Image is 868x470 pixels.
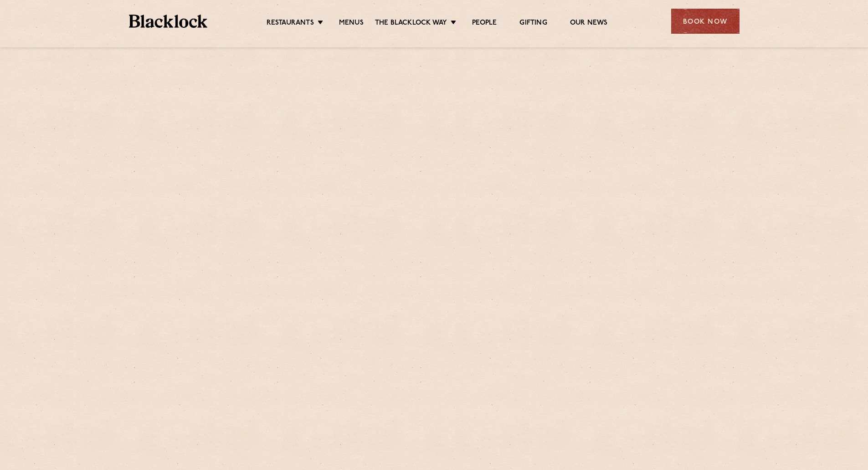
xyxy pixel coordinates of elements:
[267,19,314,29] a: Restaurants
[570,19,608,29] a: Our News
[519,19,547,29] a: Gifting
[129,15,208,28] img: BL_Textured_Logo-footer-cropped.svg
[339,19,364,29] a: Menus
[375,19,447,29] a: The Blacklock Way
[671,9,740,34] div: Book Now
[472,19,497,29] a: People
